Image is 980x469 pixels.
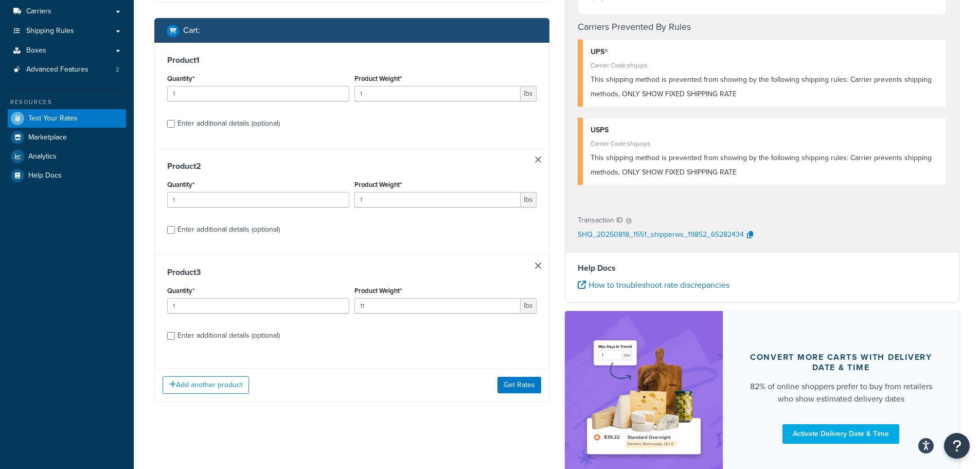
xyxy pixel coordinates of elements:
[944,433,970,459] button: Open Resource Center
[28,152,57,161] span: Analytics
[521,192,537,207] span: lbs
[782,424,899,444] a: Activate Delivery Date & Time
[8,60,126,79] a: Advanced Features2
[28,171,62,180] span: Help Docs
[578,20,947,34] h4: Carriers Prevented By Rules
[163,376,249,394] button: Add another product
[354,287,402,294] label: Product Weight*
[354,75,402,82] label: Product Weight*
[747,380,935,405] div: 82% of online shoppers prefer to buy from retailers who show estimated delivery dates
[26,27,74,36] span: Shipping Rules
[8,60,126,79] li: Advanced Features
[8,109,126,128] a: Test Your Rates
[28,133,67,142] span: Marketplace
[8,41,126,60] a: Boxes
[591,152,932,178] span: This shipping method is prevented from showing by the following shipping rules: Carrier prevents ...
[28,114,78,123] span: Test Your Rates
[8,128,126,147] a: Marketplace
[167,55,537,65] h3: Product 1
[578,279,729,291] a: How to troubleshoot rate discrepancies
[354,298,521,314] input: 0.00
[591,74,932,99] span: This shipping method is prevented from showing by the following shipping rules: Carrier prevents ...
[167,181,194,188] label: Quantity*
[578,228,744,243] p: SHQ_20250818_1551_shipperws_19852_65282434
[535,157,541,163] a: Remove Item
[167,298,349,314] input: 0.0
[167,332,175,340] input: Enter additional details (optional)
[167,86,349,101] input: 0.0
[183,26,200,35] h2: Cart :
[26,7,51,16] span: Carriers
[116,65,119,74] span: 2
[354,86,521,101] input: 0.00
[535,263,541,269] a: Remove Item
[591,45,939,59] div: UPS®
[578,262,947,274] h4: Help Docs
[8,147,126,166] a: Analytics
[167,161,537,171] h3: Product 2
[8,22,126,41] a: Shipping Rules
[167,267,537,277] h3: Product 3
[578,213,623,228] p: Transaction ID
[167,75,194,82] label: Quantity*
[167,120,175,128] input: Enter additional details (optional)
[26,46,46,55] span: Boxes
[8,2,126,21] a: Carriers
[177,116,280,131] div: Enter additional details (optional)
[521,86,537,101] span: lbs
[8,166,126,185] a: Help Docs
[167,287,194,294] label: Quantity*
[8,98,126,107] div: Resources
[497,377,541,393] button: Get Rates
[354,192,521,207] input: 0.00
[167,192,349,207] input: 0.0
[521,298,537,314] span: lbs
[747,352,935,373] div: Convert more carts with delivery date & time
[591,58,939,73] div: Carrier Code: shqups
[591,136,939,151] div: Carrier Code: shqusps
[26,65,88,74] span: Advanced Features
[177,328,280,343] div: Enter additional details (optional)
[167,226,175,234] input: Enter additional details (optional)
[177,222,280,237] div: Enter additional details (optional)
[354,181,402,188] label: Product Weight*
[591,123,939,137] div: USPS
